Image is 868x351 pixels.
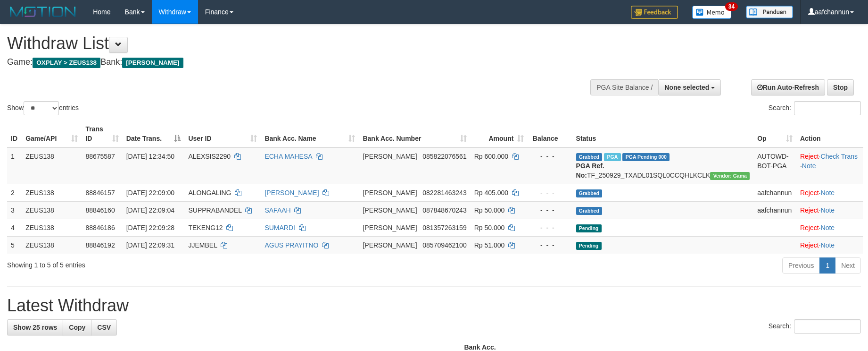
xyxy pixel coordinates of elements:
[265,206,290,214] a: SAFAAH
[590,79,658,95] div: PGA Site Balance /
[835,257,861,274] a: Next
[710,172,750,180] span: Vendor URL: https://trx31.1velocity.biz
[126,189,174,197] span: [DATE] 22:09:00
[474,206,505,214] span: Rp 50.000
[422,189,466,197] span: Copy 082281463243 to clipboard
[827,79,854,95] a: Stop
[725,2,738,11] span: 34
[22,236,82,254] td: ZEUS138
[796,201,863,219] td: ·
[572,120,754,147] th: Status
[363,189,417,197] span: [PERSON_NAME]
[664,84,709,91] span: None selected
[821,206,835,214] a: Note
[753,201,796,219] td: aafchannun
[7,147,22,184] td: 1
[363,153,417,160] span: [PERSON_NAME]
[7,184,22,201] td: 2
[22,147,82,184] td: ZEUS138
[471,120,528,147] th: Amount: activate to sort column ascending
[474,224,505,231] span: Rp 50.000
[123,120,185,147] th: Date Trans.: activate to sort column descending
[576,153,603,161] span: Grabbed
[800,224,819,231] a: Reject
[22,219,82,236] td: ZEUS138
[22,201,82,219] td: ZEUS138
[85,224,115,231] span: 88846186
[753,120,796,147] th: Op: activate to sort column ascending
[85,206,115,214] span: 88846160
[422,206,466,214] span: Copy 087848670243 to clipboard
[63,319,91,335] a: Copy
[7,5,79,19] img: MOTION_logo.png
[261,120,359,147] th: Bank Acc. Name: activate to sort column ascending
[769,319,861,334] label: Search:
[188,189,231,197] span: ALONGALING
[363,241,417,249] span: [PERSON_NAME]
[188,224,223,231] span: TEKENG12
[265,241,318,249] a: AGUS PRAYITNO
[82,120,122,147] th: Trans ID: activate to sort column ascending
[7,201,22,219] td: 3
[126,224,174,231] span: [DATE] 22:09:28
[474,189,508,197] span: Rp 405.000
[753,147,796,184] td: AUTOWD-BOT-PGA
[800,206,819,214] a: Reject
[188,153,231,160] span: ALEXSIS2290
[631,6,678,19] img: Feedback.jpg
[800,189,819,197] a: Reject
[802,162,816,170] a: Note
[422,153,466,160] span: Copy 085822076561 to clipboard
[126,206,174,214] span: [DATE] 22:09:04
[126,153,174,160] span: [DATE] 12:34:50
[800,241,819,249] a: Reject
[188,241,217,249] span: JJEMBEL
[85,241,115,249] span: 88846192
[363,206,417,214] span: [PERSON_NAME]
[359,120,470,147] th: Bank Acc. Number: activate to sort column ascending
[531,188,568,197] div: - - -
[821,224,835,231] a: Note
[531,205,568,215] div: - - -
[97,324,111,331] span: CSV
[422,241,466,249] span: Copy 085709462100 to clipboard
[7,58,569,67] h4: Game: Bank:
[796,219,863,236] td: ·
[576,207,603,215] span: Grabbed
[821,153,858,160] a: Check Trans
[7,236,22,254] td: 5
[7,120,22,147] th: ID
[474,241,505,249] span: Rp 51.000
[576,224,602,232] span: Pending
[604,153,620,161] span: Marked by aafpengsreynich
[531,240,568,250] div: - - -
[265,153,312,160] a: ECHA MAHESA
[622,153,670,161] span: PGA Pending
[576,242,602,250] span: Pending
[422,224,466,231] span: Copy 081357263159 to clipboard
[363,224,417,231] span: [PERSON_NAME]
[7,319,63,335] a: Show 25 rows
[126,241,174,249] span: [DATE] 22:09:31
[796,147,863,184] td: · ·
[7,34,569,53] h1: Withdraw List
[69,324,85,331] span: Copy
[746,6,793,18] img: panduan.png
[576,189,603,197] span: Grabbed
[7,257,355,270] div: Showing 1 to 5 of 5 entries
[692,6,732,19] img: Button%20Memo.svg
[800,153,819,160] a: Reject
[265,189,319,197] a: [PERSON_NAME]
[184,120,261,147] th: User ID: activate to sort column ascending
[13,324,57,331] span: Show 25 rows
[796,120,863,147] th: Action
[265,224,295,231] a: SUMARDI
[22,184,82,201] td: ZEUS138
[821,241,835,249] a: Note
[572,147,754,184] td: TF_250929_TXADL01SQL0CCQHLKCLK
[753,184,796,201] td: aafchannun
[794,101,861,115] input: Search:
[658,79,721,95] button: None selected
[91,319,117,335] a: CSV
[24,101,59,115] select: Showentries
